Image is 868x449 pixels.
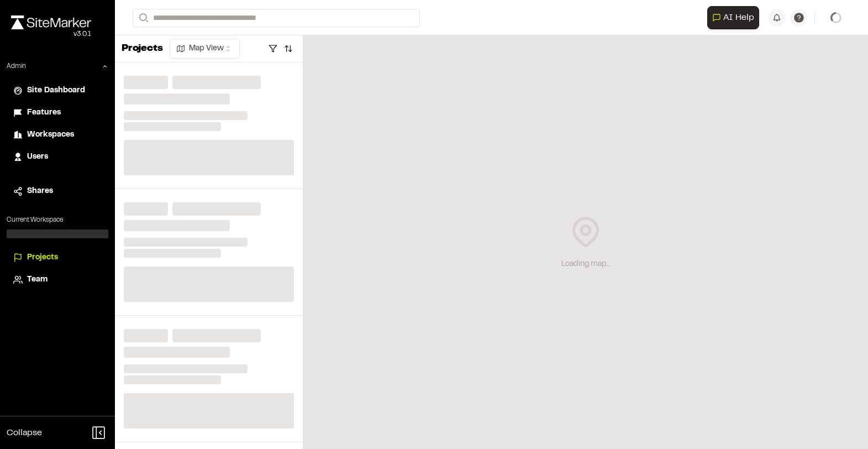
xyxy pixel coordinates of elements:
[707,6,764,29] div: Open AI Assistant
[13,85,102,97] a: Site Dashboard
[561,258,609,270] div: Loading map...
[11,29,91,39] div: Oh geez...please don't...
[7,61,26,71] p: Admin
[7,215,108,225] p: Current Workspace
[13,185,102,197] a: Shares
[27,107,61,119] span: Features
[133,9,152,27] button: Search
[27,129,74,141] span: Workspaces
[13,107,102,119] a: Features
[27,151,48,163] span: Users
[723,11,754,24] span: AI Help
[13,252,102,264] a: Projects
[27,274,48,286] span: Team
[13,129,102,141] a: Workspaces
[122,41,163,56] p: Projects
[27,85,85,97] span: Site Dashboard
[27,185,53,197] span: Shares
[27,252,58,264] span: Projects
[7,426,42,440] span: Collapse
[13,151,102,163] a: Users
[13,274,102,286] a: Team
[707,6,759,29] button: Open AI Assistant
[11,15,91,29] img: rebrand.png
